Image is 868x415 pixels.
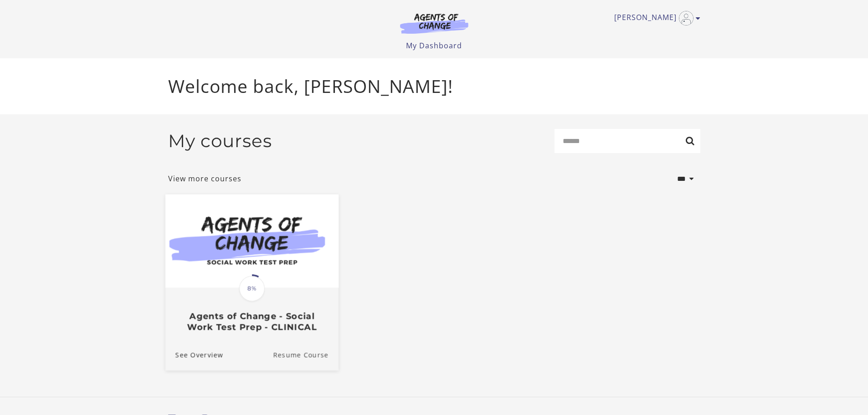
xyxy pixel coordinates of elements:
a: View more courses [168,173,241,184]
h2: My courses [168,130,272,152]
h3: Agents of Change - Social Work Test Prep - CLINICAL [175,311,328,332]
a: Toggle menu [614,11,696,26]
img: Agents of Change Logo [390,13,478,34]
a: Agents of Change - Social Work Test Prep - CLINICAL: See Overview [165,340,223,370]
span: 8% [239,276,265,301]
p: Welcome back, [PERSON_NAME]! [168,73,700,100]
a: My Dashboard [406,41,462,51]
a: Agents of Change - Social Work Test Prep - CLINICAL: Resume Course [273,340,339,370]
